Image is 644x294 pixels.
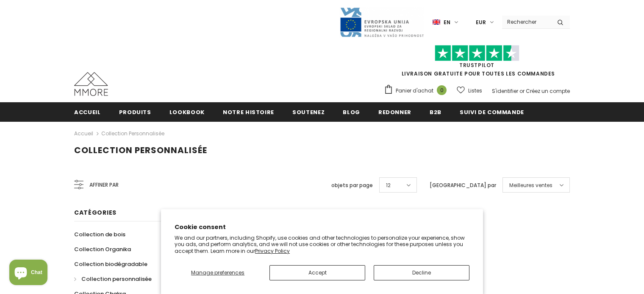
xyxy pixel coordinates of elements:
[74,208,117,217] span: Catégories
[223,108,274,116] span: Notre histoire
[430,102,441,121] a: B2B
[476,18,486,27] span: EUR
[175,265,261,280] button: Manage preferences
[292,108,325,116] span: soutenez
[169,102,205,121] a: Lookbook
[444,18,450,27] span: en
[74,272,152,286] a: Collection personnalisée
[119,108,151,116] span: Produits
[378,108,411,116] span: Redonner
[74,260,147,268] span: Collection biodégradable
[433,19,440,26] img: i-lang-1.png
[175,235,469,255] p: We and our partners, including Shopify, use cookies and other technologies to personalize your ex...
[509,181,552,190] span: Meilleures ventes
[74,108,101,116] span: Accueil
[386,181,391,190] span: 12
[119,102,151,121] a: Produits
[374,265,469,280] button: Decline
[74,72,108,96] img: Cas MMORE
[292,102,325,121] a: soutenez
[269,265,365,280] button: Accept
[89,180,119,190] span: Affiner par
[396,87,433,95] span: Panier d'achat
[223,102,274,121] a: Notre histoire
[74,230,125,238] span: Collection de bois
[384,84,451,97] a: Panier d'achat 0
[175,223,469,232] h2: Cookie consent
[339,18,424,25] a: Javni Razpis
[492,87,518,95] a: S'identifier
[74,144,207,156] span: Collection personnalisée
[378,102,411,121] a: Redonner
[468,87,482,95] span: Listes
[437,85,447,95] span: 0
[502,16,551,28] input: Search Site
[339,7,424,38] img: Javni Razpis
[255,247,290,255] a: Privacy Policy
[169,108,205,116] span: Lookbook
[460,102,524,121] a: Suivi de commande
[384,49,570,77] span: LIVRAISON GRATUITE POUR TOUTES LES COMMANDES
[430,181,496,190] label: [GEOGRAPHIC_DATA] par
[74,227,125,242] a: Collection de bois
[81,275,152,283] span: Collection personnalisée
[343,102,360,121] a: Blog
[74,129,93,139] a: Accueil
[459,62,494,69] a: TrustPilot
[7,260,50,287] inbox-online-store-chat: Shopify online store chat
[457,83,482,98] a: Listes
[101,130,164,137] a: Collection personnalisée
[460,108,524,116] span: Suivi de commande
[519,87,525,95] span: or
[74,242,131,257] a: Collection Organika
[430,108,441,116] span: B2B
[343,108,360,116] span: Blog
[74,245,131,253] span: Collection Organika
[191,269,244,276] span: Manage preferences
[74,102,101,121] a: Accueil
[331,181,373,190] label: objets par page
[526,87,570,95] a: Créez un compte
[435,45,519,62] img: Faites confiance aux étoiles pilotes
[74,257,147,272] a: Collection biodégradable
